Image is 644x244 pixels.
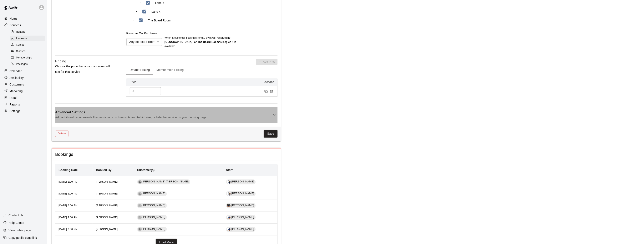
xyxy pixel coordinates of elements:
[137,215,167,220] div: [PERSON_NAME]
[227,192,231,196] img: Phillip Jankulovski
[138,228,142,231] div: Adam Wiley
[263,89,269,94] button: Duplicate price
[59,216,77,219] span: [DATE] 4:00 PM
[10,36,45,41] div: Lessons
[126,38,162,46] div: Any selected room
[10,48,45,54] div: Classes
[55,115,272,120] p: Add additional requirements like restrictions on time slots and t-shirt size, or hide the service...
[155,1,164,5] p: Lane 6
[153,65,187,75] button: Membership Pricing
[16,49,25,53] span: Classes
[10,42,47,48] a: Camps
[226,215,256,220] div: Phillip Jankulovski[PERSON_NAME]
[16,36,27,41] span: Lessons
[10,29,47,35] a: Rentals
[3,15,44,22] a: Home
[230,204,256,208] span: [PERSON_NAME]
[227,228,231,231] img: Phillip Jankulovski
[96,168,111,172] b: Booked By
[10,69,22,73] p: Calendar
[9,213,23,217] p: Contact Us
[3,88,44,94] a: Marketing
[59,204,77,207] span: [DATE] 6:00 PM
[16,30,25,34] span: Rentals
[10,55,47,61] a: Memberships
[148,18,171,22] p: The Board Room
[55,131,69,137] button: Delete
[141,227,167,231] span: [PERSON_NAME]
[59,192,77,195] span: [DATE] 5:00 PM
[55,64,113,74] p: Choose the price that your customers will see for this service
[16,62,28,66] span: Packages
[3,22,44,28] a: Services
[164,36,237,49] p: When a customer buys this rental , Swift will reserve as long as it is available
[226,168,233,172] b: Staff
[137,191,167,196] div: [PERSON_NAME]
[10,42,45,48] div: Camps
[10,61,47,68] a: Packages
[10,89,23,93] p: Marketing
[230,227,256,231] span: [PERSON_NAME]
[3,95,44,101] a: Retail
[230,180,256,184] span: [PERSON_NAME]
[55,107,278,123] div: Advanced SettingsAdd additional requirements like restrictions on time slots and t-shirt size, or...
[230,216,256,219] span: [PERSON_NAME]
[10,102,20,107] p: Reports
[164,37,230,44] b: any [GEOGRAPHIC_DATA], or The Board Room
[3,68,44,74] a: Calendar
[137,180,191,185] div: [PERSON_NAME] [PERSON_NAME]
[137,168,155,172] b: Customer(s)
[138,216,142,219] div: Jackson Ward
[10,35,47,42] a: Lessons
[227,216,231,219] img: Phillip Jankulovski
[227,180,231,184] img: Phillip Jankulovski
[3,81,44,88] div: Customers
[10,109,20,113] p: Settings
[226,203,256,208] div: Josh Cossitt[PERSON_NAME]
[10,61,45,67] div: Packages
[55,59,66,64] h6: Pricing
[227,204,231,208] img: Josh Cossitt
[10,96,17,100] p: Retail
[152,10,161,14] p: Lane 4
[10,16,17,21] p: Home
[226,227,256,232] div: Phillip Jankulovski[PERSON_NAME]
[133,89,134,94] p: $
[138,192,142,196] div: Lucas Wang
[96,216,118,219] span: [PERSON_NAME]
[226,180,256,185] div: Phillip Jankulovski[PERSON_NAME]
[9,236,37,240] p: Copy public page link
[16,43,24,47] span: Camps
[138,204,142,208] div: Colton Burke
[9,228,31,232] p: View public page
[126,32,157,35] label: Reserve On Purchase
[141,216,167,219] span: [PERSON_NAME]
[126,65,153,75] button: Default Pricing
[3,108,44,114] a: Settings
[137,203,167,208] div: [PERSON_NAME]
[138,180,142,184] div: Connor Whitelaw
[264,130,278,138] button: Save
[96,204,118,207] span: [PERSON_NAME]
[3,75,44,81] a: Availability
[141,192,167,196] span: [PERSON_NAME]
[10,23,21,27] p: Services
[96,192,118,195] span: [PERSON_NAME]
[126,78,168,86] th: Price
[3,101,44,108] a: Reports
[16,56,32,60] span: Memberships
[141,204,167,208] span: [PERSON_NAME]
[230,192,256,196] span: [PERSON_NAME]
[168,78,278,86] th: Actions
[59,168,78,172] b: Booking Date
